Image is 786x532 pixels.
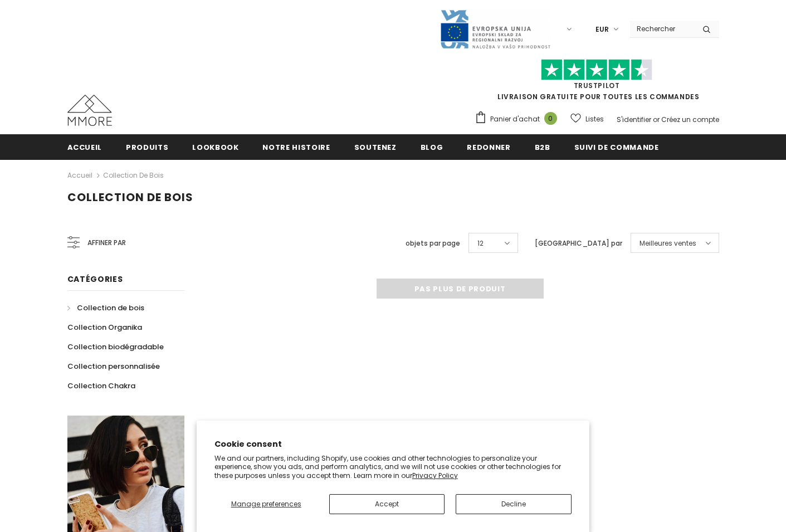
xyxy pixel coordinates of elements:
[126,142,168,153] span: Produits
[467,134,510,159] a: Redonner
[67,134,102,159] a: Accueil
[126,134,168,159] a: Produits
[103,170,164,180] a: Collection de bois
[192,134,238,159] a: Lookbook
[544,112,557,125] span: 0
[67,361,160,372] span: Collection personnalisée
[617,115,651,124] a: S'identifier
[67,322,142,333] span: Collection Organika
[421,134,443,159] a: Blog
[231,499,301,509] span: Manage preferences
[262,142,330,153] span: Notre histoire
[67,318,142,337] a: Collection Organika
[214,494,318,514] button: Manage preferences
[661,115,719,124] a: Créez un compte
[421,142,443,153] span: Blog
[192,142,238,153] span: Lookbook
[475,64,719,101] span: LIVRAISON GRATUITE POUR TOUTES LES COMMANDES
[570,109,604,129] a: Listes
[585,114,604,125] span: Listes
[574,81,620,90] a: TrustPilot
[214,438,572,450] h2: Cookie consent
[262,134,330,159] a: Notre histoire
[77,302,144,313] span: Collection de bois
[87,237,126,249] span: Affiner par
[67,376,135,396] a: Collection Chakra
[535,238,622,249] label: [GEOGRAPHIC_DATA] par
[214,454,572,480] p: We and our partners, including Shopify, use cookies and other technologies to personalize your ex...
[412,471,458,480] a: Privacy Policy
[354,134,397,159] a: soutenez
[67,95,112,126] img: Cas MMORE
[535,142,550,153] span: B2B
[541,59,652,81] img: Faites confiance aux étoiles pilotes
[490,114,540,125] span: Panier d'achat
[67,357,160,376] a: Collection personnalisée
[653,115,660,124] span: or
[67,169,92,182] a: Accueil
[574,142,659,153] span: Suivi de commande
[406,238,460,249] label: objets par page
[535,134,550,159] a: B2B
[639,238,696,249] span: Meilleures ventes
[67,341,164,352] span: Collection biodégradable
[67,298,144,318] a: Collection de bois
[456,494,572,514] button: Decline
[67,380,135,391] span: Collection Chakra
[329,494,445,514] button: Accept
[475,111,563,128] a: Panier d'achat 0
[574,134,659,159] a: Suivi de commande
[67,337,164,357] a: Collection biodégradable
[440,9,551,50] img: Javni Razpis
[467,142,510,153] span: Redonner
[67,274,123,285] span: Catégories
[67,142,102,153] span: Accueil
[630,21,694,37] input: Search Site
[354,142,397,153] span: soutenez
[595,24,609,35] span: EUR
[477,238,484,249] span: 12
[440,24,551,33] a: Javni Razpis
[67,189,193,205] span: Collection de bois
